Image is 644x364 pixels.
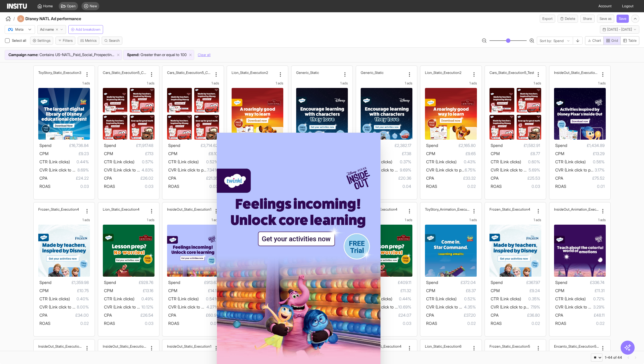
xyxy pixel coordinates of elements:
span: ROAS [168,321,179,326]
button: / [5,15,15,22]
span: £16,736.84 [51,142,89,149]
span: £3,714.62 [180,142,218,149]
span: £2,165.80 [438,142,475,149]
span: ROAS [426,321,437,326]
div: 1 ads [361,81,412,86]
span: CTR (Link clicks) [555,159,586,164]
span: £7.38 [371,150,411,157]
span: CPA [555,313,563,318]
span: Home [43,4,53,8]
span: CTR (Link clicks) [39,296,70,301]
span: CVR (Link click to purchase) [104,167,155,172]
button: Clear all [198,50,211,60]
div: 1 ads [489,81,541,86]
span: CPM [168,288,177,293]
div: 1 ads [554,81,606,86]
span: 0.02 [502,320,540,327]
button: Filters [55,37,75,45]
span: 4.27% [206,304,218,311]
span: 0.04 [373,183,411,190]
h2: ToyStory_Static_Execution3 [38,70,81,75]
span: 0.54% [199,295,218,302]
span: ROAS [168,184,179,189]
span: 0.03 [115,183,153,190]
div: 1 ads [425,81,477,86]
span: 0.37% [392,158,411,165]
span: CPM [39,288,48,293]
span: £20.36 [370,175,411,182]
span: CPM [168,151,177,156]
span: £7.13 [113,150,153,157]
div: Generic_Static [296,70,341,75]
h4: Disney NATL Ad performance [25,16,97,22]
h2: Generic_Static [361,70,383,75]
h2: Frozen_Static_Execution5 [489,344,530,349]
span: £33.32 [434,175,475,182]
h2: Frozen_Static_Execution4 [38,207,79,212]
div: 1 ads [167,81,219,86]
span: Search [109,38,120,43]
div: Frozen_Static_Execution5 [489,344,534,349]
span: Sort by: [540,39,552,43]
span: CPM [426,151,435,156]
span: Select all [12,38,27,43]
span: 4.35% [464,304,476,311]
span: CPM [39,151,48,156]
img: Logo [7,4,27,9]
h2: ToyStory_Animation_Execution2 [425,207,470,212]
h2: InsideOut_Static_Execution1 [167,344,211,349]
div: 1-44 of 44 [605,355,622,360]
span: CTR (Link clicks) [491,159,521,164]
span: Spend [426,143,438,148]
div: Lion_Static_Execution4 [103,207,147,212]
div: 1 ads [103,81,155,86]
span: £34.00 [47,312,89,319]
span: £913.67 [180,279,218,286]
div: 1 ads [232,81,283,86]
span: £928.76 [116,279,153,286]
span: ROAS [39,184,51,189]
span: 100 [180,52,187,58]
div: InsideOut_Animation_Execution2 [554,207,599,212]
span: £24.07 [370,312,411,319]
span: Spend [491,143,503,148]
span: £1,582.91 [503,142,540,149]
span: Table [628,38,637,43]
div: InsideOut_Static_Execution4 [554,70,599,75]
span: Spend [39,280,51,285]
span: £75.52 [563,175,605,182]
span: £1,359.98 [51,279,89,286]
span: CPM [426,288,435,293]
span: 0.03 [51,183,89,190]
span: CPM [104,288,113,293]
span: CTR (Link clicks) [491,296,521,301]
span: 0.52% [199,158,218,165]
button: Save as [597,15,614,23]
span: 0.60% [521,158,540,165]
span: CPM [555,151,564,156]
span: ROAS [491,184,502,189]
span: £36.80 [499,312,540,319]
span: CTR (Link clicks) [555,296,586,301]
span: 0.02 [437,320,475,327]
div: Lion_Static_Execution4 [361,207,405,212]
span: Spend [426,280,438,285]
span: CTR (Link clicks) [426,296,456,301]
span: 0.44% [392,295,411,302]
span: 10.69% [398,304,411,311]
button: Chart [585,36,604,45]
h2: InsideOut_Static_Execution3 [103,344,147,349]
div: Cars_Static_Execution5_Control [103,70,147,75]
span: Spend [555,143,567,148]
span: £336.74 [567,279,605,286]
div: Lion_Static_Execution2 [425,70,470,75]
div: 1 ads [361,218,412,222]
span: 0.01 [566,183,605,190]
span: £372.04 [438,279,475,286]
span: CPA [426,313,434,318]
div: ToyStory_Static_Execution3 [38,70,83,75]
span: Add breakdown [76,27,100,32]
div: Campaign name:ContainsUS-NATL_Paid_Social_Prospecting_Interests_Sales_Disney_Properties_July25 [5,50,122,60]
span: Ad name [40,27,54,32]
